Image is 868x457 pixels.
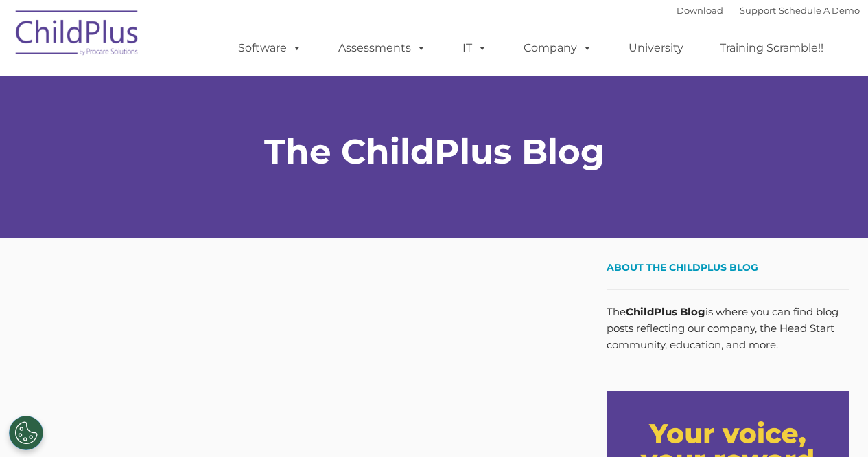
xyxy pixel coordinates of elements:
[677,5,860,16] font: |
[615,34,697,62] a: University
[510,34,606,62] a: Company
[779,5,860,16] a: Schedule A Demo
[626,305,705,318] strong: ChildPlus Blog
[607,304,849,353] p: The is where you can find blog posts reflecting our company, the Head Start community, education,...
[449,34,501,62] a: IT
[677,5,723,16] a: Download
[325,34,440,62] a: Assessments
[264,131,605,172] strong: The ChildPlus Blog
[9,1,146,69] img: ChildPlus by Procare Solutions
[9,416,43,450] button: Cookies Settings
[740,5,776,16] a: Support
[607,261,758,274] span: About the ChildPlus Blog
[706,34,837,62] a: Training Scramble!!
[224,34,316,62] a: Software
